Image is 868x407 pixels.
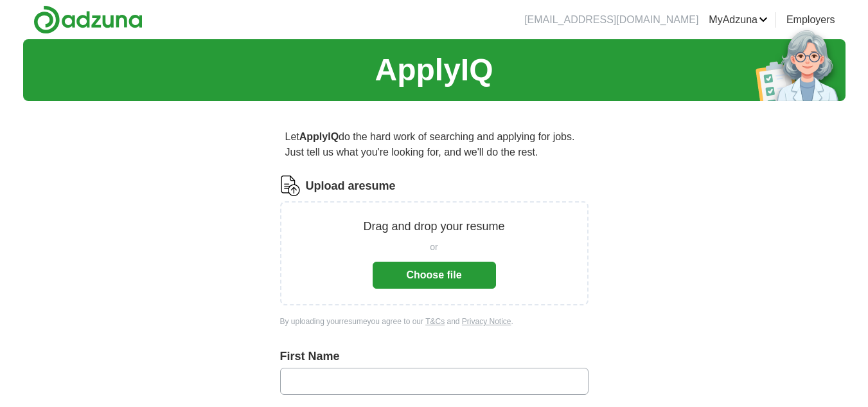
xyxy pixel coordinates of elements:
div: By uploading your resume you agree to our and . [280,316,589,327]
li: [EMAIL_ADDRESS][DOMAIN_NAME] [524,12,698,28]
h1: ApplyIQ [375,47,493,93]
a: Employers [786,12,835,28]
img: Adzuna logo [33,5,143,34]
a: MyAdzuna [709,12,768,28]
img: CV Icon [280,176,301,196]
a: T&Cs [425,317,445,326]
a: Privacy Notice [462,317,511,326]
strong: ApplyIQ [299,131,339,142]
p: Let do the hard work of searching and applying for jobs. Just tell us what you're looking for, an... [280,124,589,165]
span: or [430,240,438,254]
button: Choose file [373,262,496,289]
label: Upload a resume [306,177,396,195]
label: First Name [280,348,589,365]
p: Drag and drop your resume [363,218,504,235]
